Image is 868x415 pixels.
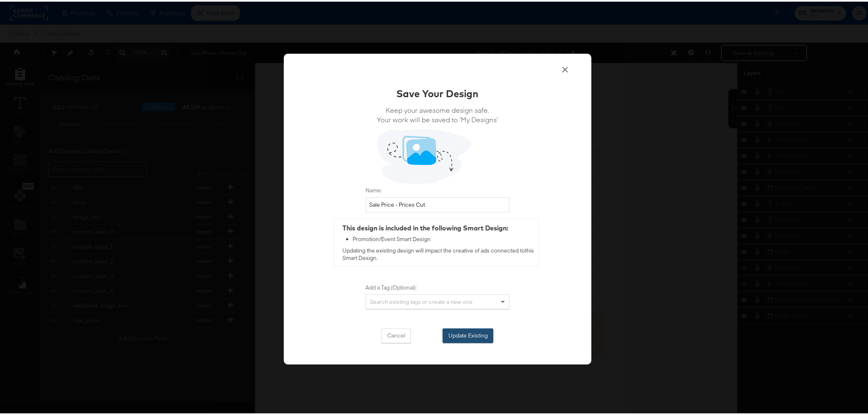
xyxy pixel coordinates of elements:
div: Search existing tags or create a new one [366,293,509,307]
button: Update Existing [443,327,493,342]
span: Keep your awesome design safe. [377,104,498,113]
div: Save Your Design [397,85,479,99]
div: Promotion/Event Smart Design [353,234,535,242]
button: Cancel [381,327,411,342]
label: Name: [366,185,509,193]
div: Updating the existing design will impact the creative of ads connected to this Smart Design . [334,218,539,265]
div: This design is included in the following Smart Design: [343,222,535,231]
label: Add a Tag (Optional): [366,282,509,290]
span: Your work will be saved to ‘My Designs’ [377,113,498,123]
